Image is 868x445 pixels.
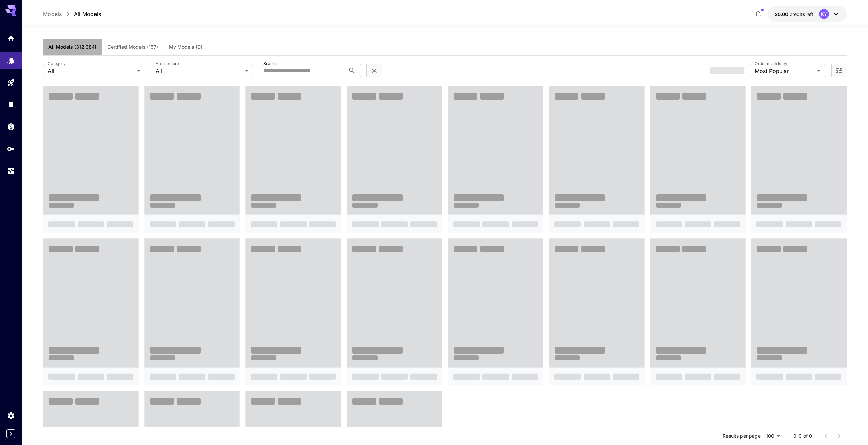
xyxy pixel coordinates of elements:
[835,66,843,75] button: Open more filters
[43,10,62,18] a: Models
[7,145,15,153] div: API Keys
[7,122,15,131] div: Wallet
[74,10,101,18] a: All Models
[48,67,134,75] span: All
[7,411,15,420] div: Settings
[7,78,15,87] div: Playground
[156,61,179,66] label: Architecture
[7,56,15,65] div: Models
[819,9,829,19] div: KY
[43,10,101,18] nav: breadcrumb
[775,11,790,17] span: $0.00
[790,11,813,17] span: credits left
[793,433,812,440] p: 0–0 of 0
[7,34,15,43] div: Home
[763,431,782,441] div: 100
[169,44,202,50] span: My Models (0)
[775,11,813,18] div: $0.00
[48,44,97,50] span: All Models (312,384)
[7,100,15,109] div: Library
[370,66,378,75] button: Clear filters (1)
[6,429,15,438] button: Expand sidebar
[723,433,761,440] p: Results per page
[755,61,787,66] label: Order models by
[48,61,66,66] label: Category
[107,44,158,50] span: Certified Models (157)
[263,61,277,66] label: Search
[156,67,242,75] span: All
[768,6,847,22] button: $0.00KY
[7,167,15,175] div: Usage
[755,67,814,75] span: Most Popular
